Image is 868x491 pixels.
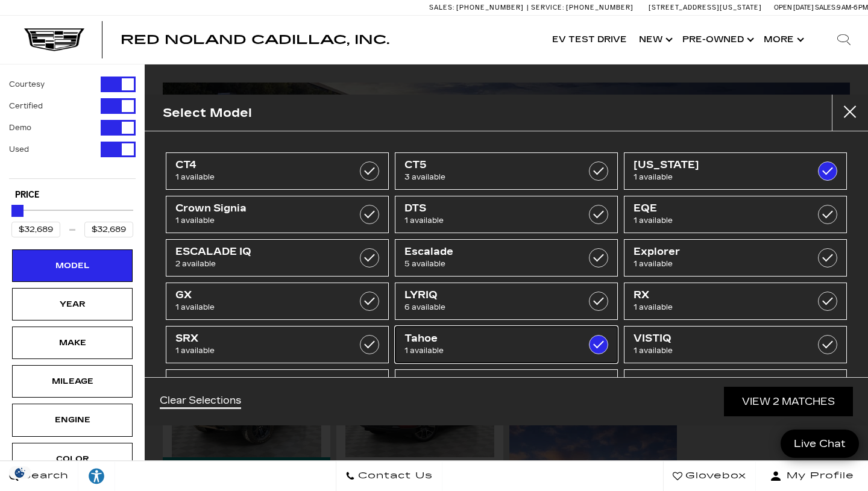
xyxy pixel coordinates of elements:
[395,196,618,233] a: DTS1 available
[9,122,31,134] label: Demo
[12,443,133,475] div: ColorColor
[832,95,868,131] button: Close
[175,301,348,313] span: 1 available
[531,4,564,11] span: Service:
[404,258,577,270] span: 5 available
[429,4,527,11] a: Sales: [PHONE_NUMBER]
[633,16,676,64] a: New
[782,468,854,484] span: My Profile
[624,369,847,407] a: XT64 available
[624,239,847,277] a: Explorer1 available
[11,205,24,217] div: Maximum Price
[166,196,389,233] a: Crown Signia1 available
[19,468,69,484] span: Search
[624,152,847,190] a: [US_STATE]1 available
[634,345,807,357] span: 1 available
[634,301,807,313] span: 1 available
[774,4,814,11] span: Open [DATE]
[12,365,133,398] div: MileageMileage
[546,16,633,64] a: EV Test Drive
[566,4,634,11] span: [PHONE_NUMBER]
[12,404,133,436] div: EngineEngine
[724,387,853,416] a: View 2 Matches
[395,283,618,320] a: LYRIQ6 available
[6,466,34,479] section: Click to Open Cookie Consent Modal
[175,376,348,388] span: XT4
[121,34,389,46] a: Red Noland Cadillac, Inc.
[634,258,807,270] span: 1 available
[634,202,807,214] span: EQE
[42,375,102,388] div: Mileage
[42,259,102,272] div: Model
[166,239,389,277] a: ESCALADE IQ2 available
[78,467,115,485] div: Explore your accessibility options
[404,246,577,258] span: Escalade
[12,327,133,359] div: MakeMake
[166,283,389,320] a: GX1 available
[9,100,43,112] label: Certified
[175,159,348,171] span: CT4
[404,289,577,301] span: LYRIQ
[788,437,852,451] span: Live Chat
[42,413,102,427] div: Engine
[756,461,868,491] button: Open user profile menu
[9,78,45,90] label: Courtesy
[24,28,84,51] a: Cadillac Dark Logo with Cadillac White Text
[175,171,348,183] span: 1 available
[9,77,136,178] div: Filter by Vehicle Type
[676,16,758,64] a: Pre-Owned
[404,171,577,183] span: 3 available
[815,4,837,11] span: Sales:
[649,4,762,11] a: [STREET_ADDRESS][US_STATE]
[634,246,807,258] span: Explorer
[634,159,807,171] span: [US_STATE]
[175,258,348,270] span: 2 available
[175,333,348,345] span: SRX
[820,16,868,64] div: Search
[624,326,847,363] a: VISTIQ1 available
[404,301,577,313] span: 6 available
[663,461,756,491] a: Glovebox
[84,222,133,237] input: Maximum
[634,289,807,301] span: RX
[758,16,808,64] button: More
[634,214,807,227] span: 1 available
[404,376,577,388] span: XT5
[42,452,102,466] div: Color
[175,246,348,258] span: ESCALADE IQ
[395,239,618,277] a: Escalade5 available
[160,395,241,409] a: Clear Selections
[624,283,847,320] a: RX1 available
[6,466,34,479] img: Opt-Out Icon
[355,468,433,484] span: Contact Us
[395,369,618,407] a: XT57 available
[837,4,868,11] span: 9 AM-6 PM
[11,201,133,237] div: Price
[404,333,577,345] span: Tahoe
[395,152,618,190] a: CT53 available
[404,202,577,214] span: DTS
[163,103,252,123] h2: Select Model
[456,4,524,11] span: [PHONE_NUMBER]
[15,190,130,201] h5: Price
[121,33,389,47] span: Red Noland Cadillac, Inc.
[166,369,389,407] a: XT43 available
[336,461,442,491] a: Contact Us
[166,152,389,190] a: CT41 available
[395,326,618,363] a: Tahoe1 available
[42,336,102,349] div: Make
[175,202,348,214] span: Crown Signia
[404,345,577,357] span: 1 available
[404,214,577,227] span: 1 available
[429,4,454,11] span: Sales:
[175,289,348,301] span: GX
[175,345,348,357] span: 1 available
[404,159,577,171] span: CT5
[634,376,807,388] span: XT6
[624,196,847,233] a: EQE1 available
[166,326,389,363] a: SRX1 available
[634,333,807,345] span: VISTIQ
[12,249,133,282] div: ModelModel
[9,143,29,155] label: Used
[682,468,746,484] span: Glovebox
